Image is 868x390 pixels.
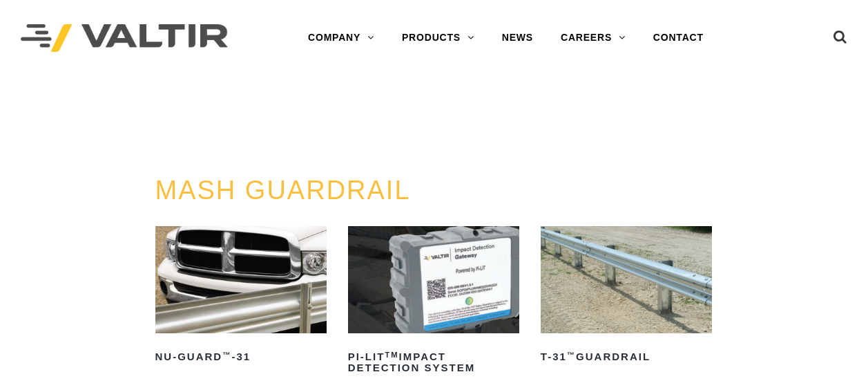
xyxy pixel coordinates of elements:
[222,351,231,359] sup: ™
[488,24,547,52] a: NEWS
[294,24,388,52] a: COMPANY
[348,346,519,379] h2: PI-LIT Impact Detection System
[21,24,228,53] img: Valtir
[639,24,717,52] a: CONTACT
[348,226,519,379] a: PI-LITTMImpact Detection System
[155,346,327,368] h2: NU-GUARD -31
[547,24,639,52] a: CAREERS
[541,226,712,368] a: T-31™Guardrail
[155,226,327,368] a: NU-GUARD™-31
[567,351,576,359] sup: ™
[388,24,488,52] a: PRODUCTS
[385,351,398,359] sup: TM
[155,176,411,205] a: MASH GUARDRAIL
[541,346,712,368] h2: T-31 Guardrail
